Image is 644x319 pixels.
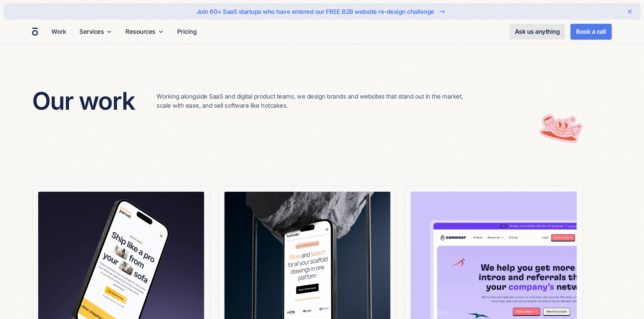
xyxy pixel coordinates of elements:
p: Working alongside SaaS and digital product teams, we design brands and websites that stand out in... [157,92,475,110]
div: Services [79,27,104,36]
h2: Our work [32,86,135,115]
div: Services [77,20,115,44]
a: Ask us anything [509,24,565,39]
div: Resources [125,27,156,36]
a: Pricing [174,25,199,38]
a: home [32,27,38,36]
a: Work [49,25,69,38]
div: Resources [123,20,166,44]
a: Book a call [570,24,612,40]
a: Join 60+ SaaS startups who have entered our FREE B2B website re-design challenge [25,6,619,17]
div: Join 60+ SaaS startups who have entered our FREE B2B website re-design challenge [196,7,434,16]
